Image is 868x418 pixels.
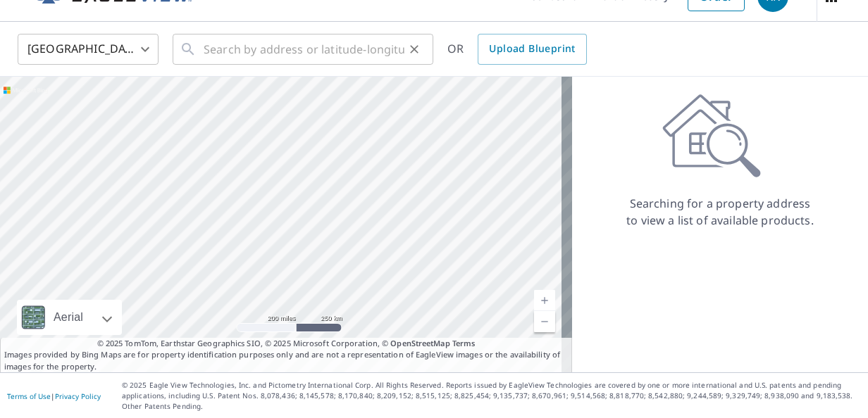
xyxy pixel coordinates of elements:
[18,30,159,69] div: [GEOGRAPHIC_DATA]
[626,195,814,229] p: Searching for a property address to view a list of available products.
[452,338,476,348] a: Terms
[534,311,555,332] a: Current Level 5, Zoom Out
[478,34,586,65] a: Upload Blueprint
[55,391,101,401] a: Privacy Policy
[489,40,575,58] span: Upload Blueprint
[17,300,122,335] div: Aerial
[390,338,449,348] a: OpenStreetMap
[534,290,555,311] a: Current Level 5, Zoom In
[447,34,587,65] div: OR
[97,338,476,350] span: © 2025 TomTom, Earthstar Geographics SIO, © 2025 Microsoft Corporation, ©
[204,30,404,69] input: Search by address or latitude-longitude
[7,392,101,400] p: |
[7,391,51,401] a: Terms of Use
[122,380,861,412] p: © 2025 Eagle View Technologies, Inc. and Pictometry International Corp. All Rights Reserved. Repo...
[49,300,87,335] div: Aerial
[404,39,424,59] button: Clear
